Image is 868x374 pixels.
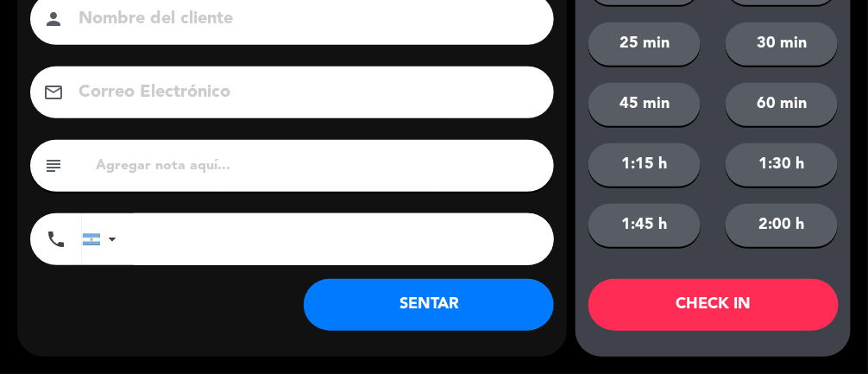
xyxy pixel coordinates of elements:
[83,214,123,264] div: Argentina: +54
[726,204,838,247] button: 2:00 h
[588,204,701,247] button: 1:45 h
[77,4,531,35] input: Nombre del cliente
[94,154,541,178] input: Agregar nota aquí...
[588,83,701,126] button: 45 min
[77,78,531,108] input: Correo Electrónico
[43,82,64,103] i: email
[304,279,554,331] button: SENTAR
[588,279,839,331] button: CHECK IN
[588,22,701,66] button: 25 min
[726,143,838,187] button: 1:30 h
[726,83,838,126] button: 60 min
[43,9,64,29] i: person
[726,22,838,66] button: 30 min
[46,229,66,250] i: phone
[43,155,64,176] i: subject
[588,143,701,187] button: 1:15 h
